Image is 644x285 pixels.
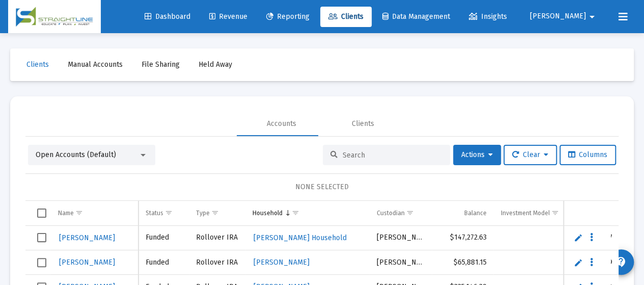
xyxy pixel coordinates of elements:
[209,12,247,21] span: Revenue
[211,209,219,217] span: Show filter options for column 'Type'
[432,226,493,250] td: $147,272.63
[138,201,189,225] td: Column Status
[292,209,299,217] span: Show filter options for column 'Household'
[146,209,163,217] div: Status
[254,258,310,267] span: [PERSON_NAME]
[615,256,627,268] mat-icon: contact_support
[266,12,310,21] span: Reporting
[136,7,199,27] a: Dashboard
[59,258,115,267] span: [PERSON_NAME]
[551,209,558,217] span: Show filter options for column 'Investment Model'
[51,201,138,225] td: Column Name
[406,209,414,217] span: Show filter options for column 'Custodian'
[58,209,74,217] div: Name
[500,209,549,217] div: Investment Model
[37,209,46,218] div: Select all
[574,233,583,242] a: Edit
[133,55,188,75] a: File Sharing
[320,7,372,27] a: Clients
[503,145,557,165] button: Clear
[201,7,256,27] a: Revenue
[586,7,598,27] mat-icon: arrow_drop_down
[58,230,116,245] a: [PERSON_NAME]
[374,7,458,27] a: Data Management
[16,7,93,27] img: Dashboard
[461,7,515,27] a: Insights
[196,209,210,217] div: Type
[37,258,46,267] div: Select row
[530,12,586,21] span: [PERSON_NAME]
[559,145,616,165] button: Columns
[432,250,493,275] td: $65,881.15
[37,233,46,242] div: Select row
[382,12,450,21] span: Data Management
[59,234,115,242] span: [PERSON_NAME]
[58,255,116,270] a: [PERSON_NAME]
[18,55,57,75] a: Clients
[34,182,610,192] div: NONE SELECTED
[165,209,173,217] span: Show filter options for column 'Status'
[370,250,432,275] td: [PERSON_NAME]
[253,209,283,217] div: Household
[518,6,610,27] button: [PERSON_NAME]
[146,257,182,268] div: Funded
[75,209,83,217] span: Show filter options for column 'Name'
[36,150,116,159] span: Open Accounts (Default)
[254,234,347,242] span: [PERSON_NAME] Household
[568,150,607,159] span: Columns
[453,145,501,165] button: Actions
[493,201,574,225] td: Column Investment Model
[370,226,432,250] td: [PERSON_NAME]
[146,232,182,243] div: Funded
[377,209,405,217] div: Custodian
[461,150,493,159] span: Actions
[464,209,486,217] div: Balance
[328,12,363,21] span: Clients
[189,250,245,275] td: Rollover IRA
[574,258,583,267] a: Edit
[432,201,493,225] td: Column Balance
[145,12,190,21] span: Dashboard
[253,230,348,245] a: [PERSON_NAME] Household
[26,60,49,69] span: Clients
[189,201,245,225] td: Column Type
[60,55,131,75] a: Manual Accounts
[199,60,232,69] span: Held Away
[267,119,296,129] div: Accounts
[68,60,123,69] span: Manual Accounts
[189,226,245,250] td: Rollover IRA
[142,60,180,69] span: File Sharing
[343,151,442,160] input: Search
[370,201,432,225] td: Column Custodian
[258,7,318,27] a: Reporting
[512,150,548,159] span: Clear
[352,119,374,129] div: Clients
[469,12,507,21] span: Insights
[253,255,311,270] a: [PERSON_NAME]
[245,201,370,225] td: Column Household
[190,55,240,75] a: Held Away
